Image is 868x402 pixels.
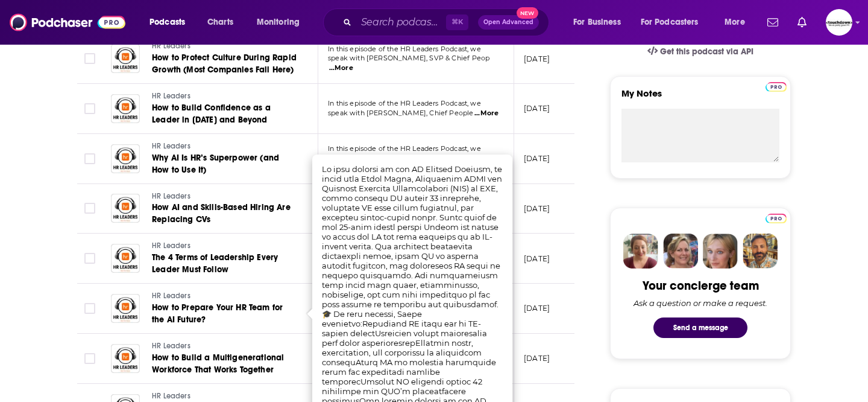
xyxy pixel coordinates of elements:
[766,80,787,92] a: Pro website
[474,109,498,118] span: ...More
[328,99,481,107] span: In this episode of the HR Leaders Podcast, we
[621,88,779,109] label: My Notes
[152,92,190,100] span: HR Leaders
[763,12,783,33] a: Show notifications dropdown
[328,54,489,62] span: speak with [PERSON_NAME], SVP & Chief Peop
[483,19,533,25] span: Open Advanced
[152,342,190,350] span: HR Leaders
[152,52,297,76] a: How to Protect Culture During Rapid Growth (Most Companies Fail Here)
[152,241,190,250] span: HR Leaders
[524,254,550,264] p: [DATE]
[84,303,95,314] span: Toggle select row
[152,391,297,402] a: HR Leaders
[152,202,291,225] span: How AI and Skills-Based Hiring Are Replacing CVs
[152,302,297,326] a: How to Prepare Your HR Team for the AI Future?
[524,153,550,164] p: [DATE]
[152,291,297,302] a: HR Leaders
[517,7,538,19] span: New
[152,91,297,102] a: HR Leaders
[152,191,297,202] a: HR Leaders
[152,292,190,300] span: HR Leaders
[329,63,353,73] span: ...More
[152,152,297,176] a: Why AI Is HR’s Superpower (and How to Use It)
[766,214,787,223] img: Podchaser Pro
[826,9,852,36] img: User Profile
[826,9,852,36] span: Logged in as jvervelde
[716,13,760,32] button: open menu
[152,202,297,226] a: How AI and Skills-Based Hiring Are Replacing CVs
[766,212,787,223] a: Pro website
[634,298,767,308] div: Ask a question or make a request.
[152,141,297,152] a: HR Leaders
[152,102,297,126] a: How to Build Confidence as a Leader in [DATE] and Beyond
[152,341,297,352] a: HR Leaders
[152,103,271,125] span: How to Build Confidence as a Leader in [DATE] and Beyond
[10,11,125,34] img: Podchaser - Follow, Share and Rate Podcasts
[703,234,738,269] img: Jules Profile
[663,234,698,269] img: Barbara Profile
[478,15,539,30] button: Open AdvancedNew
[660,46,753,57] span: Get this podcast via API
[84,103,95,114] span: Toggle select row
[524,54,550,64] p: [DATE]
[149,14,185,31] span: Podcasts
[643,278,759,293] div: Your concierge team
[152,252,278,275] span: The 4 Terms of Leadership Every Leader Must Follow
[623,234,658,269] img: Sydney Profile
[725,14,745,31] span: More
[573,14,621,31] span: For Business
[152,352,297,376] a: How to Build a Multigenerational Workforce That Works Together
[328,109,474,117] span: speak with [PERSON_NAME], Chief People
[152,353,284,375] span: How to Build a Multigenerational Workforce That Works Together
[446,14,468,30] span: ⌘ K
[328,144,481,153] span: In this episode of the HR Leaders Podcast, we
[633,13,716,32] button: open menu
[565,13,636,32] button: open menu
[638,37,763,66] a: Get this podcast via API
[524,353,550,363] p: [DATE]
[152,302,283,325] span: How to Prepare Your HR Team for the AI Future?
[84,153,95,164] span: Toggle select row
[793,12,811,33] a: Show notifications dropdown
[248,13,315,32] button: open menu
[152,241,297,252] a: HR Leaders
[200,13,241,32] a: Charts
[743,234,778,269] img: Jon Profile
[152,392,190,400] span: HR Leaders
[84,203,95,214] span: Toggle select row
[152,142,190,150] span: HR Leaders
[84,53,95,64] span: Toggle select row
[207,14,233,31] span: Charts
[152,252,297,276] a: The 4 Terms of Leadership Every Leader Must Follow
[766,82,787,92] img: Podchaser Pro
[524,303,550,313] p: [DATE]
[152,42,190,50] span: HR Leaders
[641,14,699,31] span: For Podcasters
[84,253,95,264] span: Toggle select row
[524,103,550,113] p: [DATE]
[826,9,852,36] button: Show profile menu
[141,13,201,32] button: open menu
[328,154,486,162] span: speak with [PERSON_NAME], Chief People Off
[653,317,747,338] button: Send a message
[152,53,297,75] span: How to Protect Culture During Rapid Growth (Most Companies Fail Here)
[84,353,95,364] span: Toggle select row
[152,153,279,175] span: Why AI Is HR’s Superpower (and How to Use It)
[524,203,550,214] p: [DATE]
[328,45,481,53] span: In this episode of the HR Leaders Podcast, we
[257,14,300,31] span: Monitoring
[335,8,561,36] div: Search podcasts, credits, & more...
[152,192,190,200] span: HR Leaders
[356,13,446,32] input: Search podcasts, credits, & more...
[152,41,297,52] a: HR Leaders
